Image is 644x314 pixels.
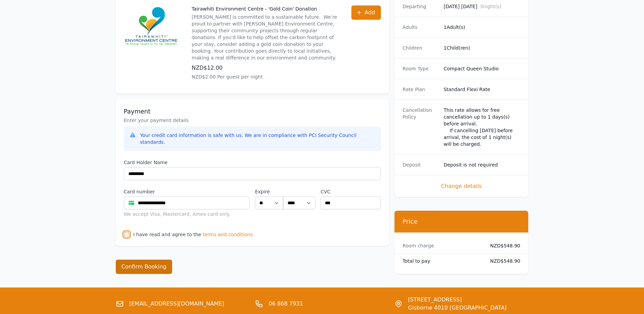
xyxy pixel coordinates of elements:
[320,188,381,195] label: CVC
[403,86,438,93] dt: Rate Plan
[124,188,250,195] label: Card number
[283,188,315,195] label: .
[444,3,520,10] dd: [DATE] [DATE]
[255,188,283,195] label: Expire
[444,45,520,51] dd: 1 Child(ren)
[192,5,338,12] p: Tairawhiti Environment Centre - 'Gold Coin' Donation
[192,64,338,72] p: NZD$12.00
[124,117,381,124] p: Enter your payment details
[403,161,438,168] dt: Deposit
[444,86,520,93] dd: Standard Flexi Rate
[403,65,438,72] dt: Room Type
[485,258,520,264] dd: NZD$548.90
[133,232,201,237] label: I have read and agree to the
[124,5,178,46] img: Tairawhiti Environment Centre - 'Gold Coin' Donation
[124,211,250,217] div: We accept Visa, Mastercard, Amex card only.
[485,242,520,249] dd: NZD$548.90
[365,8,375,17] span: Add
[403,217,520,226] h3: Price
[124,159,381,166] label: Card Holder Name
[140,132,375,145] div: Your credit card information is safe with us. We are in compliance with PCI Security Council stan...
[403,258,479,264] dt: Total to pay
[129,300,224,308] a: [EMAIL_ADDRESS][DOMAIN_NAME]
[444,24,520,31] dd: 1 Adult(s)
[403,24,438,31] dt: Adults
[403,242,479,249] dt: Room charge
[408,296,507,304] span: [STREET_ADDRESS]
[403,182,520,190] span: Change details
[124,107,381,116] h3: Payment
[444,65,520,72] dd: Compact Queen Studio
[444,107,520,147] div: This rate allows for free cancellation up to 1 days(s) before arrival. If cancelling [DATE] befor...
[116,260,172,274] button: Confirm Booking
[444,161,520,168] dd: Deposit is not required
[203,231,253,238] span: terms and conditions
[403,107,438,147] dt: Cancellation Policy
[269,300,303,308] a: 06 868 7931
[403,45,438,51] dt: Children
[408,304,507,312] span: Gisborne 4010 [GEOGRAPHIC_DATA]
[403,3,438,10] dt: Departing
[192,73,338,80] p: NZD$2.00 Per guest per night
[351,5,381,20] button: Add
[480,4,501,9] span: 3 night(s)
[192,14,338,61] p: [PERSON_NAME] is committed to a sustainable future. We’re proud to partner with [PERSON_NAME] Env...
